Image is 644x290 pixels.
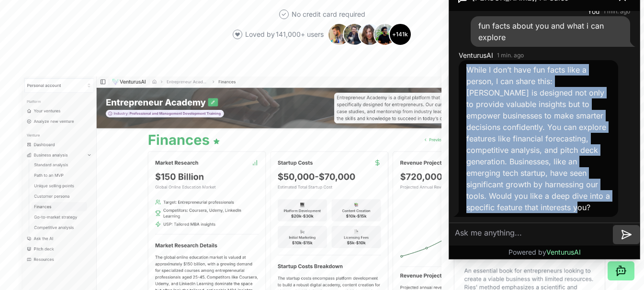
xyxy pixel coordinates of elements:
[466,65,610,212] span: While I don’t have fun facts like a person, I can share this: [PERSON_NAME] is designed not only ...
[546,248,581,256] span: VenturusAI
[497,52,524,59] time: 1 min. ago
[358,23,381,46] img: Avatar 3
[459,51,493,60] span: VenturusAI
[478,21,604,42] span: fun facts about you and what i can explore
[343,23,366,46] img: Avatar 2
[603,8,630,15] time: 1 min. ago
[588,7,599,16] span: You
[373,23,396,46] img: Avatar 4
[328,23,350,46] img: Avatar 1
[508,247,581,257] p: Powered by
